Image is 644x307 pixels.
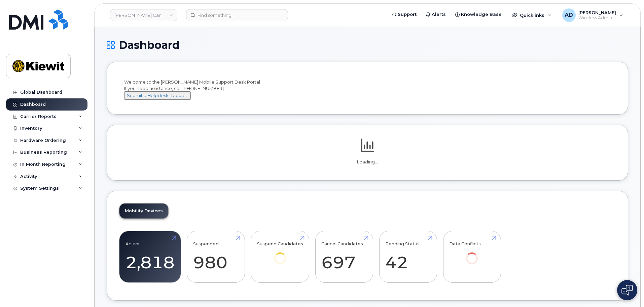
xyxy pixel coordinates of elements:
a: Submit a Helpdesk Request [124,93,191,98]
a: Data Conflicts [449,235,495,273]
a: Suspend Candidates [257,235,303,273]
button: Submit a Helpdesk Request [124,91,191,100]
a: Cancel Candidates 697 [321,235,367,279]
a: Suspended 980 [193,235,239,279]
img: Open chat [621,285,633,296]
h1: Dashboard [107,39,628,51]
div: Welcome to the [PERSON_NAME] Mobile Support Desk Portal If you need assistance, call [PHONE_NUMBER]. [124,79,611,100]
a: Mobility Devices [119,204,168,218]
a: Active 2,818 [126,235,175,279]
p: Loading... [119,159,616,165]
a: Pending Status 42 [385,235,431,279]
